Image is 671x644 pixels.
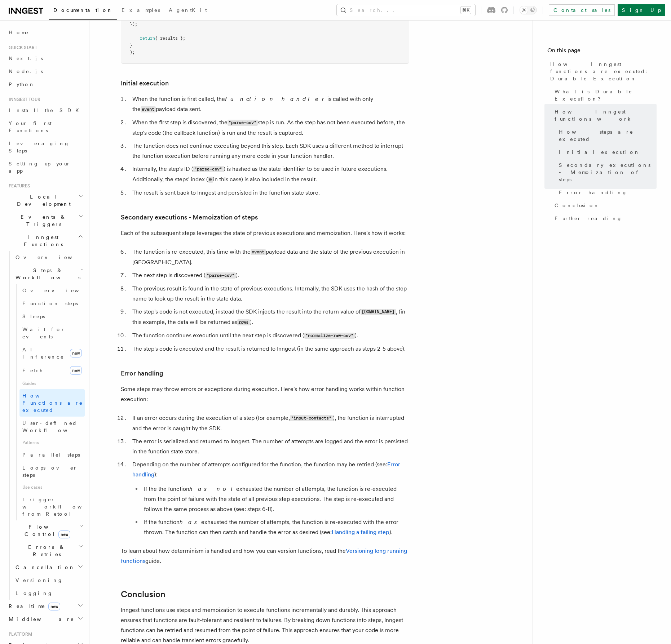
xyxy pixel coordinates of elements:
a: AI Inferencenew [19,343,85,363]
a: Fetchnew [19,363,85,378]
span: Inngest tour [6,97,40,102]
span: Home [9,29,29,36]
span: What is Durable Execution? [555,88,657,102]
em: function handler [225,96,327,102]
a: Handling a failing step [332,529,389,536]
span: Leveraging Steps [9,141,70,154]
li: The result is sent back to Inngest and persisted in the function state store. [130,188,409,198]
a: Error handling [121,368,163,378]
li: When the first step is discovered, the step is run. As the step has not been executed before, the... [130,117,409,138]
li: The error is serialized and returned to Inngest. The number of attempts are logged and the error ... [130,436,409,457]
span: new [58,530,70,538]
span: Cancellation [13,564,75,571]
em: has [180,519,201,525]
a: Secondary executions - Memoization of steps [121,212,258,222]
span: Features [6,183,30,189]
span: new [70,366,82,375]
span: Secondary executions - Memoization of steps [559,161,657,183]
span: Middleware [6,616,74,623]
a: Conclusion [121,589,165,599]
code: [DOMAIN_NAME] [361,309,396,315]
a: Node.js [6,65,85,78]
span: How Inngest functions work [555,108,657,123]
span: Next.js [9,55,43,61]
button: Search...⌘K [337,4,475,16]
p: Some steps may throw errors or exceptions during execution. Here's how error handling works withi... [121,384,409,404]
a: Logging [13,587,85,600]
a: AgentKit [164,2,211,19]
h4: On this page [547,46,657,58]
a: Error handling [132,461,400,478]
a: Setting up your app [6,157,85,177]
code: event [251,249,266,255]
code: "parse-csv" [193,166,224,172]
span: Documentation [53,7,113,13]
li: The function is re-executed, this time with the payload data and the state of the previous execut... [130,247,409,267]
p: To learn about how determinism is handled and how you can version functions, read the guide. [121,546,409,566]
li: The function does not continue executing beyond this step. Each SDK uses a different method to in... [130,141,409,161]
a: Sleeps [19,310,85,323]
a: Further reading [552,212,657,225]
span: AgentKit [169,7,207,13]
span: User-defined Workflows [22,420,87,433]
span: Wait for events [22,327,65,339]
span: Inngest Functions [6,234,78,248]
a: Versioning [13,574,85,587]
span: How Functions are executed [22,393,83,413]
a: Function steps [19,297,85,310]
code: "parse-csv" [228,120,258,126]
a: User-defined Workflows [19,417,85,437]
div: Inngest Functions [6,251,85,600]
li: When the function is first called, the is called with only the payload data sent. [130,94,409,115]
p: Each of the subsequent steps leverages the state of previous executions and memoization. Here's h... [121,228,409,238]
span: How steps are executed [559,128,657,143]
li: If the function exhausted the number of attempts, the function is re-executed with the error thro... [142,517,409,537]
code: "parse-csv" [206,272,236,279]
span: Logging [16,590,53,596]
a: Home [6,26,85,39]
button: Middleware [6,613,85,626]
kbd: ⌘K [461,6,471,14]
code: rows [237,319,250,325]
span: ); [130,50,135,55]
span: Conclusion [555,202,600,209]
a: How Inngest functions are executed: Durable Execution [547,58,657,85]
span: Function steps [22,301,78,306]
button: Cancellation [13,561,85,574]
a: Secondary executions - Memoization of steps [556,159,657,186]
span: return [140,36,155,41]
span: Quick start [6,45,37,50]
span: Guides [19,378,85,389]
button: Steps & Workflows [13,264,85,284]
span: } [130,43,132,48]
span: Fetch [22,368,43,373]
a: Trigger workflows from Retool [19,493,85,520]
span: new [48,603,60,610]
span: Overview [16,254,90,260]
span: AI Inference [22,347,64,360]
a: Versioning long running functions [121,547,407,564]
code: "normalize-raw-csv" [304,333,355,339]
li: If an error occurs during the execution of a step (for example, ), the function is interrupted an... [130,413,409,434]
span: Events & Triggers [6,213,79,228]
code: 0 [208,177,213,183]
a: Error handling [556,186,657,199]
a: Parallel steps [19,448,85,461]
span: Error handling [559,189,627,196]
button: Errors & Retries [13,541,85,561]
a: Overview [19,284,85,297]
span: }); [130,22,137,27]
span: Sleeps [22,314,45,319]
span: Further reading [555,215,622,222]
a: Examples [117,2,164,19]
span: Install the SDK [9,107,83,113]
span: Overview [22,288,97,293]
button: Flow Controlnew [13,520,85,541]
span: Versioning [16,577,63,583]
span: Initial execution [559,148,640,156]
span: Local Development [6,193,79,208]
li: The previous result is found in the state of previous executions. Internally, the SDK uses the ha... [130,284,409,304]
button: Inngest Functions [6,231,85,251]
a: Next.js [6,52,85,65]
button: Toggle dark mode [520,6,537,14]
